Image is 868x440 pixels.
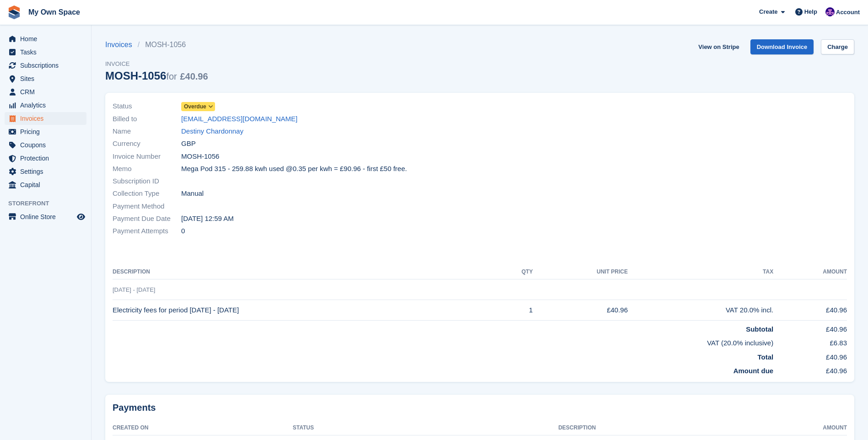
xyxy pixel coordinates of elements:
a: Destiny Chardonnay [181,126,243,137]
th: Status [293,421,558,435]
h2: Payments [113,402,847,413]
th: Tax [628,265,773,279]
nav: breadcrumbs [105,39,208,50]
span: Pricing [20,125,75,138]
a: menu [5,32,86,45]
td: VAT (20.0% inclusive) [113,334,773,349]
a: menu [5,165,86,178]
a: [EMAIL_ADDRESS][DOMAIN_NAME] [181,114,297,124]
a: Overdue [181,101,215,112]
div: VAT 20.0% incl. [628,305,773,316]
th: Amount [765,421,847,435]
time: 2025-08-29 23:59:59 UTC [181,214,234,224]
a: menu [5,46,86,59]
th: Unit Price [533,265,628,279]
td: £6.83 [773,334,847,349]
span: Collection Type [113,188,181,199]
td: £40.96 [773,300,847,321]
span: Invoice [105,59,208,69]
a: menu [5,139,86,151]
th: Description [113,265,498,279]
a: menu [5,72,86,85]
td: Electricity fees for period [DATE] - [DATE] [113,300,498,321]
th: Amount [773,265,847,279]
span: Analytics [20,99,75,112]
span: Overdue [184,102,206,111]
a: menu [5,210,86,223]
td: 1 [498,300,533,321]
a: Preview store [75,211,86,222]
span: Memo [113,164,181,174]
a: menu [5,178,86,191]
span: Settings [20,165,75,178]
span: Invoice Number [113,151,181,162]
a: menu [5,86,86,98]
span: 0 [181,226,185,236]
span: Protection [20,152,75,165]
span: Capital [20,178,75,191]
span: [DATE] - [DATE] [113,286,155,293]
span: Create [759,7,777,16]
span: Tasks [20,46,75,59]
span: Payment Attempts [113,226,181,236]
span: Subscription ID [113,176,181,187]
span: Help [804,7,817,16]
a: menu [5,152,86,165]
div: MOSH-1056 [105,70,208,82]
span: Currency [113,139,181,149]
th: Description [558,421,765,435]
strong: Subtotal [746,325,773,333]
a: menu [5,112,86,125]
span: Status [113,101,181,112]
span: £40.96 [180,71,208,81]
span: Billed to [113,114,181,124]
span: Payment Due Date [113,214,181,224]
strong: Amount due [733,367,774,375]
th: Created On [113,421,293,435]
a: menu [5,125,86,138]
td: £40.96 [773,362,847,376]
a: Invoices [105,39,138,50]
span: Account [836,8,860,17]
span: Payment Method [113,201,181,212]
a: Charge [821,39,854,54]
a: menu [5,99,86,112]
a: Download Invoice [750,39,814,54]
span: Online Store [20,210,75,223]
span: Manual [181,188,204,199]
span: CRM [20,86,75,98]
span: Subscriptions [20,59,75,72]
td: £40.96 [773,320,847,334]
span: MOSH-1056 [181,151,219,162]
span: for [166,71,177,81]
span: Home [20,32,75,45]
span: Sites [20,72,75,85]
span: Storefront [8,199,91,208]
td: £40.96 [533,300,628,321]
th: QTY [498,265,533,279]
img: Megan Angel [825,7,835,16]
a: menu [5,59,86,72]
a: View on Stripe [695,39,743,54]
img: stora-icon-8386f47178a22dfd0bd8f6a31ec36ba5ce8667c1dd55bd0f319d3a0aa187defe.svg [7,5,21,19]
span: GBP [181,139,196,149]
strong: Total [757,353,773,361]
span: Name [113,126,181,137]
span: Coupons [20,139,75,151]
td: £40.96 [773,349,847,363]
span: Invoices [20,112,75,125]
a: My Own Space [25,5,84,20]
span: Mega Pod 315 - 259.88 kwh used @0.35 per kwh = £90.96 - first £50 free. [181,164,407,174]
